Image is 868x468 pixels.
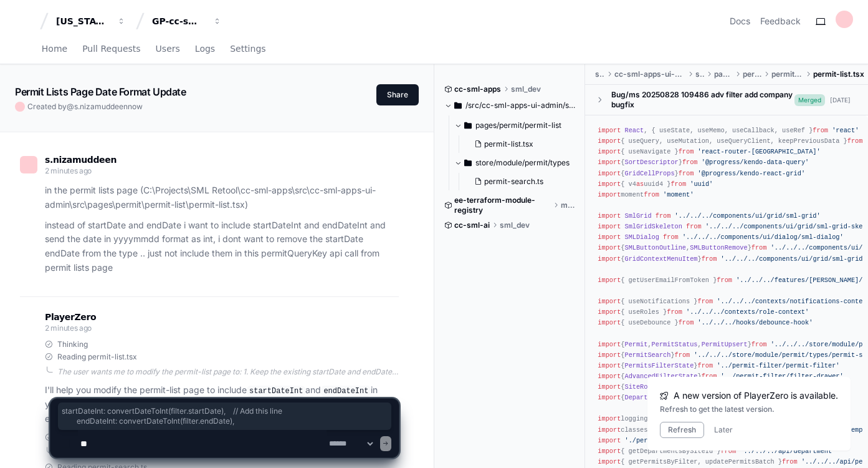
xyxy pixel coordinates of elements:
span: main [561,200,576,210]
span: from [679,319,694,326]
span: cc-sml-ai [454,220,490,230]
span: import [598,308,621,316]
span: permit-search.ts [484,177,543,187]
a: Home [42,35,67,64]
span: startDateInt: convertDateToInt(filter.startDate), // Add this line endDateInt: convertDateToInt(f... [62,406,388,426]
div: [US_STATE] Pacific [56,15,110,27]
span: Logs [195,45,215,52]
span: import [598,191,621,198]
span: from [644,191,659,198]
span: '../../../components/ui/grid/sml-grid' [675,212,821,220]
span: '@progress/kendo-react-grid' [698,170,806,177]
span: '../permit-filter/permit-filter' [717,362,839,369]
span: SortDescriptor [624,158,678,166]
button: store/module/permit/types [454,153,576,173]
span: Reading permit-list.tsx [57,352,137,362]
svg: Directory [454,98,462,113]
span: PlayerZero [45,313,96,321]
span: import [598,276,621,284]
span: sml_dev [511,84,541,94]
span: import [598,341,621,348]
span: from [751,341,767,348]
span: SMLButtonOutline [624,244,686,251]
div: Bug/ms 20250828 109486 adv filter add company bugfix [611,90,794,110]
span: PermitUpsert [702,341,748,348]
span: import [598,180,621,188]
span: import [598,223,621,230]
span: permit-list.tsx [813,69,864,79]
span: A new version of PlayerZero is available. [674,389,838,402]
span: import [598,170,621,177]
span: from [702,373,717,380]
span: from [702,255,717,263]
span: from [717,276,732,284]
svg: Directory [464,155,472,170]
span: React [624,127,644,134]
a: Pull Requests [82,35,140,64]
span: 'moment' [663,191,694,198]
span: from [698,298,713,305]
button: permit-search.ts [469,173,569,190]
span: src [695,69,705,79]
span: cc-sml-apps [454,84,501,94]
span: SMLDialog [624,233,659,241]
span: import [598,298,621,305]
span: from [675,351,690,359]
span: import [598,373,621,380]
a: Settings [230,35,265,64]
span: @ [67,102,74,111]
span: from [670,180,686,188]
span: 2 minutes ago [45,323,92,333]
span: as [636,180,644,188]
span: PermitStatus [652,341,698,348]
span: from [682,158,698,166]
span: '../../../contexts/role-context' [686,308,809,316]
span: from [847,137,863,145]
p: instead of startDate and endDate i want to include startDateInt and endDateInt and send the date ... [45,218,399,275]
button: Refresh [660,422,704,438]
span: import [598,244,621,251]
span: GridCellProps [624,170,674,177]
div: The user wants me to modify the permit-list page to: 1. Keep the existing startDate and endDate i... [57,367,399,377]
span: Settings [230,45,265,52]
button: Share [376,84,419,105]
span: permit [743,69,761,79]
div: GP-cc-sml-apps [152,15,206,27]
span: s.nizamuddeen [74,102,128,111]
button: Feedback [760,15,801,27]
span: pages/permit/permit-list [475,120,561,130]
span: import [598,233,621,241]
span: GridContextMenuItem [624,255,697,263]
span: SmlGrid [624,212,651,220]
app-text-character-animate: Permit Lists Page Date Format Update [15,85,186,98]
span: permit-list [771,69,803,79]
span: /src/cc-sml-apps-ui-admin/src [465,100,576,110]
a: Users [156,35,180,64]
svg: Directory [464,118,472,133]
span: '../../../components/ui/dialog/sml-dialog' [682,233,844,241]
span: '../permit-filter/filter-drawer' [721,373,844,380]
span: '../../../hooks/debounce-hook' [698,319,813,326]
span: Created by [27,102,143,112]
span: from [667,308,682,316]
button: permit-list.tsx [469,135,569,153]
span: now [128,102,143,111]
span: src [595,69,604,79]
span: import [598,351,621,359]
span: SmlGridSkeleton [624,223,682,230]
span: 2 minutes ago [45,166,92,175]
button: /src/cc-sml-apps-ui-admin/src [444,95,576,115]
span: 'react' [832,127,859,134]
span: AdvancedFilterState [624,373,697,380]
span: import [598,137,621,145]
a: Docs [730,15,750,27]
span: import [598,212,621,220]
button: GP-cc-sml-apps [147,10,227,32]
span: from [686,223,702,230]
span: import [598,127,621,134]
span: from [679,148,694,155]
div: [DATE] [830,95,851,105]
span: from [698,362,713,369]
span: Merged [794,94,825,106]
span: 'uuid' [690,180,713,188]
